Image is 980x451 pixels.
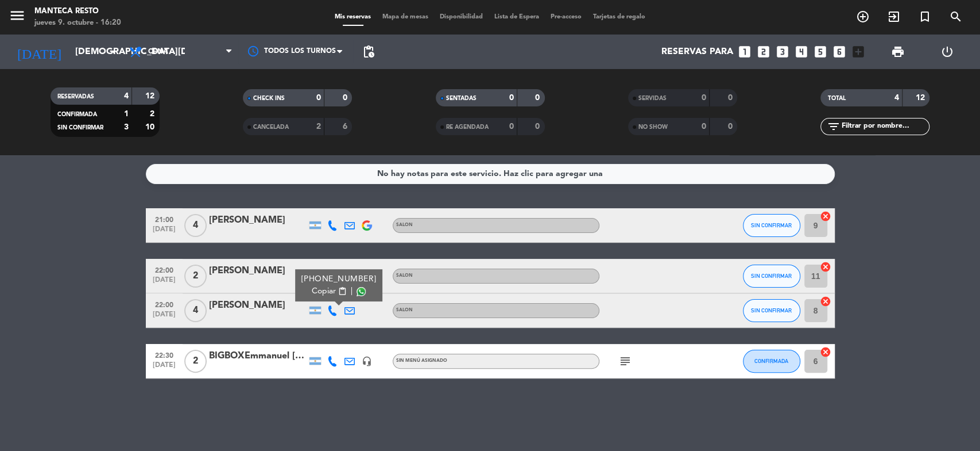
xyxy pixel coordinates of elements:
span: NO SHOW [638,124,668,130]
strong: 4 [124,92,129,100]
span: 4 [184,299,207,322]
span: CONFIRMADA [754,358,788,364]
span: 4 [184,214,207,237]
span: pending_actions [362,45,375,59]
strong: 12 [916,94,927,102]
strong: 0 [509,123,514,131]
strong: 10 [145,123,157,131]
span: SALON [396,308,413,312]
span: content_paste [338,287,346,296]
i: turned_in_not [918,10,932,24]
i: exit_to_app [887,10,901,24]
button: CONFIRMADA [743,350,800,373]
strong: 0 [316,94,321,102]
div: BIGBOXEmmanuel [PERSON_NAME] [209,349,307,364]
i: filter_list [826,120,840,133]
i: power_settings_new [940,45,954,59]
strong: 3 [124,123,129,131]
i: headset_mic [362,356,372,366]
span: 21:00 [150,212,179,225]
div: Manteca Resto [34,6,121,17]
strong: 6 [343,123,350,131]
span: Tarjetas de regalo [587,14,651,20]
i: search [949,10,963,24]
i: cancel [820,346,831,358]
i: menu [9,7,26,24]
i: looks_6 [832,44,847,59]
strong: 0 [535,123,542,131]
button: menu [9,7,26,28]
span: Sin menú asignado [396,358,447,363]
strong: 0 [509,94,514,102]
span: Cena [148,48,168,56]
span: SIN CONFIRMAR [751,222,792,228]
span: RESERVADAS [57,94,94,100]
strong: 0 [702,94,706,102]
div: jueves 9. octubre - 16:20 [34,17,121,29]
i: subject [618,354,632,368]
button: Copiarcontent_paste [312,285,347,297]
i: looks_4 [794,44,809,59]
i: looks_5 [813,44,828,59]
i: cancel [820,211,831,222]
strong: 0 [727,123,734,131]
i: arrow_drop_down [107,45,121,59]
button: SIN CONFIRMAR [743,299,800,322]
strong: 2 [150,110,157,118]
i: looks_two [756,44,771,59]
i: add_circle_outline [856,10,870,24]
span: 2 [184,265,207,288]
span: [DATE] [150,311,179,324]
span: Lista de Espera [489,14,545,20]
span: 2 [184,350,207,373]
strong: 0 [535,94,542,102]
span: print [891,45,905,59]
i: [DATE] [9,39,69,64]
strong: 0 [343,94,350,102]
span: [DATE] [150,225,179,239]
i: add_box [851,44,866,59]
span: SIN CONFIRMAR [751,307,792,314]
div: [PERSON_NAME] [209,298,307,313]
div: [PERSON_NAME] [209,263,307,278]
div: LOG OUT [923,35,971,69]
span: SALON [396,223,413,227]
span: SALON [396,273,413,278]
span: [DATE] [150,361,179,374]
strong: 0 [702,123,706,131]
span: SIN CONFIRMAR [57,125,103,131]
img: google-logo.png [362,220,372,231]
span: Mapa de mesas [377,14,434,20]
strong: 4 [894,94,899,102]
span: Pre-acceso [545,14,587,20]
div: [PHONE_NUMBER] [301,273,376,285]
button: SIN CONFIRMAR [743,214,800,237]
span: SERVIDAS [638,95,667,101]
span: 22:00 [150,263,179,276]
span: CHECK INS [253,95,285,101]
span: RE AGENDADA [446,124,489,130]
span: Disponibilidad [434,14,489,20]
button: SIN CONFIRMAR [743,265,800,288]
span: [DATE] [150,276,179,289]
strong: 0 [727,94,734,102]
strong: 12 [145,92,157,100]
span: SIN CONFIRMAR [751,273,792,279]
div: [PERSON_NAME] [209,213,307,228]
i: cancel [820,296,831,307]
div: No hay notas para este servicio. Haz clic para agregar una [377,167,603,181]
span: TOTAL [827,95,845,101]
span: 22:30 [150,348,179,361]
span: 22:00 [150,297,179,311]
input: Filtrar por nombre... [840,120,929,133]
span: Copiar [312,285,336,297]
span: | [350,285,353,297]
i: looks_one [737,44,752,59]
strong: 2 [316,123,321,131]
strong: 1 [124,110,129,118]
span: SENTADAS [446,95,477,101]
span: Mis reservas [329,14,377,20]
i: cancel [820,261,831,273]
span: Reservas para [661,47,733,58]
span: CONFIRMADA [57,112,97,117]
